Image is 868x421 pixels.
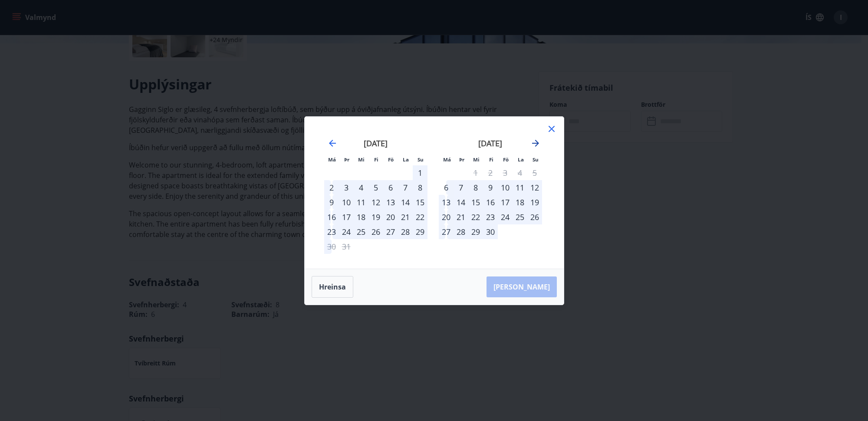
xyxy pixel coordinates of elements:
[312,276,353,298] button: Hreinsa
[324,210,339,224] td: Choose mánudagur, 16. mars 2026 as your check-in date. It’s available.
[324,180,339,195] td: Choose mánudagur, 2. mars 2026 as your check-in date. It’s available.
[368,210,383,224] div: 19
[354,224,368,239] div: 25
[413,165,427,180] div: 1
[413,165,427,180] td: Choose sunnudagur, 1. mars 2026 as your check-in date. It’s available.
[368,195,383,210] div: 12
[513,210,527,224] td: Choose laugardagur, 25. apríl 2026 as your check-in date. It’s available.
[439,210,454,224] td: Choose mánudagur, 20. apríl 2026 as your check-in date. It’s available.
[468,224,483,239] td: Choose miðvikudagur, 29. apríl 2026 as your check-in date. It’s available.
[368,180,383,195] div: 5
[413,195,427,210] td: Choose sunnudagur, 15. mars 2026 as your check-in date. It’s available.
[527,210,542,224] div: 26
[454,224,468,239] div: 28
[324,239,339,254] div: Aðeins útritun í boði
[354,210,368,224] td: Choose miðvikudagur, 18. mars 2026 as your check-in date. It’s available.
[498,165,513,180] td: Not available. föstudagur, 3. apríl 2026
[413,210,427,224] td: Choose sunnudagur, 22. mars 2026 as your check-in date. It’s available.
[398,210,413,224] td: Choose laugardagur, 21. mars 2026 as your check-in date. It’s available.
[374,156,378,163] small: Fi
[383,195,398,210] div: 13
[473,156,480,163] small: Mi
[513,210,527,224] div: 25
[324,239,339,254] td: Not available. mánudagur, 30. mars 2026
[483,224,498,239] td: Choose fimmtudagur, 30. apríl 2026 as your check-in date. It’s available.
[468,180,483,195] div: 8
[439,195,454,210] div: 13
[483,180,498,195] div: 9
[468,165,483,180] td: Not available. miðvikudagur, 1. apríl 2026
[339,224,354,239] div: 24
[413,180,427,195] div: 8
[339,239,354,254] td: Not available. þriðjudagur, 31. mars 2026
[398,180,413,195] td: Choose laugardagur, 7. mars 2026 as your check-in date. It’s available.
[339,195,354,210] td: Choose þriðjudagur, 10. mars 2026 as your check-in date. It’s available.
[354,180,368,195] div: 4
[483,210,498,224] div: 23
[403,156,409,163] small: La
[513,195,527,210] div: 18
[454,180,468,195] div: 7
[315,127,553,258] div: Calendar
[383,224,398,239] td: Choose föstudagur, 27. mars 2026 as your check-in date. It’s available.
[459,156,464,163] small: Þr
[498,180,513,195] td: Choose föstudagur, 10. apríl 2026 as your check-in date. It’s available.
[368,195,383,210] td: Choose fimmtudagur, 12. mars 2026 as your check-in date. It’s available.
[398,210,413,224] div: 21
[533,156,539,163] small: Su
[454,195,468,210] div: 14
[439,180,454,195] div: Aðeins innritun í boði
[383,210,398,224] div: 20
[454,210,468,224] div: 21
[339,224,354,239] td: Choose þriðjudagur, 24. mars 2026 as your check-in date. It’s available.
[398,224,413,239] td: Choose laugardagur, 28. mars 2026 as your check-in date. It’s available.
[468,195,483,210] div: 15
[388,156,394,163] small: Fö
[398,224,413,239] div: 28
[383,180,398,195] div: 6
[339,180,354,195] td: Choose þriðjudagur, 3. mars 2026 as your check-in date. It’s available.
[327,138,338,148] div: Move backward to switch to the previous month.
[413,224,427,239] td: Choose sunnudagur, 29. mars 2026 as your check-in date. It’s available.
[383,195,398,210] td: Choose föstudagur, 13. mars 2026 as your check-in date. It’s available.
[439,195,454,210] td: Choose mánudagur, 13. apríl 2026 as your check-in date. It’s available.
[503,156,509,163] small: Fö
[478,138,502,148] strong: [DATE]
[324,180,339,195] div: 2
[527,195,542,210] div: 19
[358,156,365,163] small: Mi
[483,195,498,210] td: Choose fimmtudagur, 16. apríl 2026 as your check-in date. It’s available.
[443,156,451,163] small: Má
[354,195,368,210] td: Choose miðvikudagur, 11. mars 2026 as your check-in date. It’s available.
[344,156,349,163] small: Þr
[439,180,454,195] td: Choose mánudagur, 6. apríl 2026 as your check-in date. It’s available.
[324,224,339,239] div: 23
[454,180,468,195] td: Choose þriðjudagur, 7. apríl 2026 as your check-in date. It’s available.
[527,210,542,224] td: Choose sunnudagur, 26. apríl 2026 as your check-in date. It’s available.
[413,180,427,195] td: Choose sunnudagur, 8. mars 2026 as your check-in date. It’s available.
[383,180,398,195] td: Choose föstudagur, 6. mars 2026 as your check-in date. It’s available.
[454,210,468,224] td: Choose þriðjudagur, 21. apríl 2026 as your check-in date. It’s available.
[368,224,383,239] td: Choose fimmtudagur, 26. mars 2026 as your check-in date. It’s available.
[324,195,339,210] td: Choose mánudagur, 9. mars 2026 as your check-in date. It’s available.
[498,210,513,224] div: 24
[383,224,398,239] div: 27
[513,180,527,195] td: Choose laugardagur, 11. apríl 2026 as your check-in date. It’s available.
[513,180,527,195] div: 11
[527,165,542,180] td: Not available. sunnudagur, 5. apríl 2026
[498,210,513,224] td: Choose föstudagur, 24. apríl 2026 as your check-in date. It’s available.
[413,210,427,224] div: 22
[328,156,336,163] small: Má
[354,210,368,224] div: 18
[339,195,354,210] div: 10
[398,195,413,210] td: Choose laugardagur, 14. mars 2026 as your check-in date. It’s available.
[498,195,513,210] div: 17
[498,180,513,195] div: 10
[439,224,454,239] td: Choose mánudagur, 27. apríl 2026 as your check-in date. It’s available.
[468,180,483,195] td: Choose miðvikudagur, 8. apríl 2026 as your check-in date. It’s available.
[483,165,498,180] td: Not available. fimmtudagur, 2. apríl 2026
[398,180,413,195] div: 7
[324,210,339,224] div: 16
[468,224,483,239] div: 29
[339,210,354,224] div: 17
